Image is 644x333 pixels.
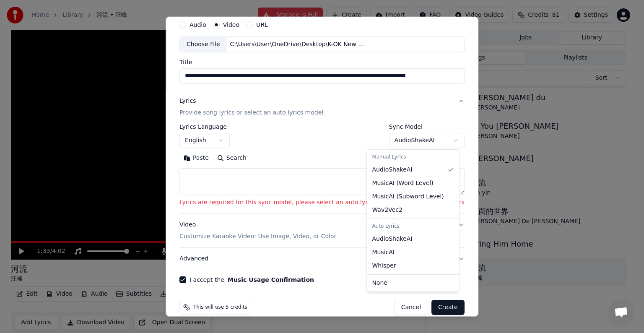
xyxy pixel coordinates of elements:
span: MusicAI ( Subword Level ) [372,193,444,201]
span: Whisper [372,262,396,270]
div: Auto Lyrics [369,221,457,232]
div: Manual Lyrics [369,151,457,163]
span: MusicAI [372,248,395,257]
span: MusicAI ( Word Level ) [372,179,433,187]
span: AudioShakeAI [372,166,412,174]
span: Wav2Vec2 [372,206,402,214]
span: None [372,279,387,287]
span: AudioShakeAI [372,235,412,243]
